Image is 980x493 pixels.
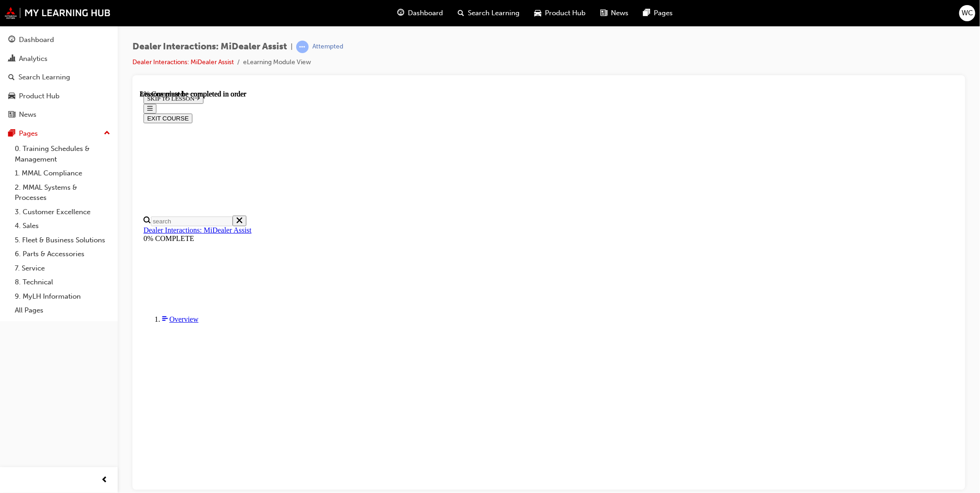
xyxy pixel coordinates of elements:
[11,166,114,180] a: 1. MMAL Compliance
[11,233,114,247] a: 5. Fleet & Business Solutions
[643,7,650,19] span: pages-icon
[132,58,234,66] a: Dealer Interactions: MiDealer Assist
[4,136,112,144] a: Dealer Interactions: MiDealer Assist
[8,130,15,138] span: pages-icon
[654,8,673,18] span: Pages
[600,7,607,19] span: news-icon
[296,41,309,53] span: learningRecordVerb_ATTEMPT-icon
[4,69,114,86] a: Search Learning
[4,50,114,67] a: Analytics
[4,125,114,142] button: Pages
[11,126,93,136] input: Search
[4,4,64,14] button: SKIP TO LESSON
[19,54,48,64] div: Analytics
[4,24,53,33] button: EXIT COURSE
[959,5,975,21] button: WC
[962,8,973,18] span: WC
[291,42,293,52] span: |
[8,36,15,44] span: guage-icon
[450,4,527,23] a: search-iconSearch Learning
[93,126,107,136] button: Close search menu
[8,55,15,63] span: chart-icon
[19,91,60,102] div: Product Hub
[4,14,17,24] button: Close navigation menu
[8,73,15,82] span: search-icon
[18,72,70,83] div: Search Learning
[243,57,311,68] li: eLearning Module View
[8,92,15,101] span: car-icon
[11,247,114,261] a: 6. Parts & Accessories
[11,303,114,318] a: All Pages
[11,205,114,219] a: 3. Customer Excellence
[4,144,814,153] div: 0% COMPLETE
[104,127,110,139] span: up-icon
[468,8,520,18] span: Search Learning
[19,109,36,120] div: News
[4,30,114,125] button: DashboardAnalyticsSearch LearningProduct HubNews
[636,4,680,23] a: pages-iconPages
[102,475,108,486] span: prev-icon
[408,8,443,18] span: Dashboard
[611,8,628,18] span: News
[545,8,586,18] span: Product Hub
[4,106,114,123] a: News
[11,261,114,276] a: 7. Service
[527,4,593,23] a: car-iconProduct Hub
[593,4,636,23] a: news-iconNews
[19,35,54,45] div: Dashboard
[11,219,114,233] a: 4. Sales
[132,42,287,52] span: Dealer Interactions: MiDealer Assist
[7,5,60,12] span: SKIP TO LESSON
[4,31,114,48] a: Dashboard
[5,7,111,19] img: mmal
[4,88,114,105] a: Product Hub
[19,128,38,139] div: Pages
[458,7,464,19] span: search-icon
[11,142,114,166] a: 0. Training Schedules & Management
[8,111,15,119] span: news-icon
[11,275,114,289] a: 8. Technical
[534,7,541,19] span: car-icon
[11,289,114,304] a: 9. MyLH Information
[390,4,450,23] a: guage-iconDashboard
[397,7,404,19] span: guage-icon
[312,42,343,51] div: Attempted
[11,180,114,205] a: 2. MMAL Systems & Processes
